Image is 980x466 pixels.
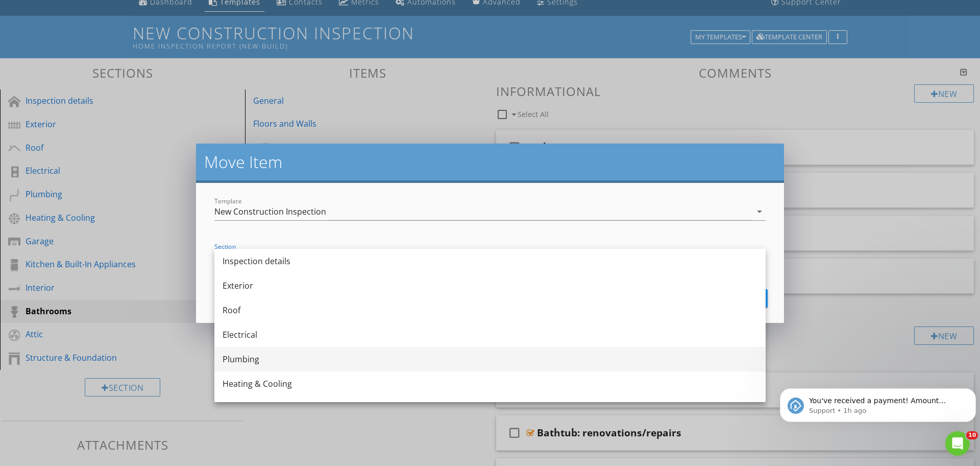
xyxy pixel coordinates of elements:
div: Plumbing [223,353,757,365]
div: Inspection details [223,255,757,267]
div: Roof [223,304,757,316]
div: New Construction Inspection [214,207,326,216]
iframe: Intercom live chat [945,431,970,456]
span: 10 [966,431,978,439]
div: Heating & Cooling [223,378,757,390]
i: arrow_drop_down [753,205,766,218]
div: Electrical [223,329,757,341]
iframe: Intercom notifications message [776,367,980,438]
div: Exterior [223,279,757,292]
h2: Move Item [204,152,776,172]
